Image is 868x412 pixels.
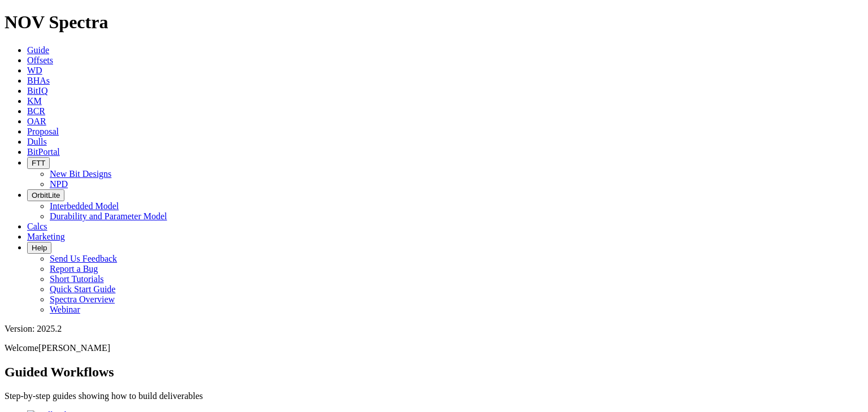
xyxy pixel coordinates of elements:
[27,96,42,106] a: KM
[27,127,59,136] a: Proposal
[50,201,119,211] a: Interbedded Model
[5,324,863,334] div: Version: 2025.2
[27,55,53,65] a: Offsets
[50,274,104,284] a: Short Tutorials
[50,211,167,221] a: Durability and Parameter Model
[27,189,64,201] button: OrbitLite
[38,343,110,353] span: [PERSON_NAME]
[27,106,45,116] a: BCR
[50,179,68,189] a: NPD
[5,343,863,353] p: Welcome
[50,284,115,294] a: Quick Start Guide
[5,12,863,33] h1: NOV Spectra
[5,391,863,401] p: Step-by-step guides showing how to build deliverables
[27,137,47,146] a: Dulls
[27,222,47,231] a: Calcs
[27,45,49,55] a: Guide
[27,147,60,157] a: BitPortal
[32,159,45,167] span: FTT
[27,242,51,254] button: Help
[50,169,111,179] a: New Bit Designs
[50,254,117,263] a: Send Us Feedback
[5,365,863,380] h2: Guided Workflows
[27,86,47,96] a: BitIQ
[32,244,47,252] span: Help
[27,157,50,169] button: FTT
[27,66,42,75] a: WD
[27,76,50,85] a: BHAs
[27,232,65,241] a: Marketing
[27,116,46,126] a: OAR
[50,305,80,314] a: Webinar
[50,264,98,274] a: Report a Bug
[32,191,60,200] span: OrbitLite
[50,294,115,304] a: Spectra Overview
